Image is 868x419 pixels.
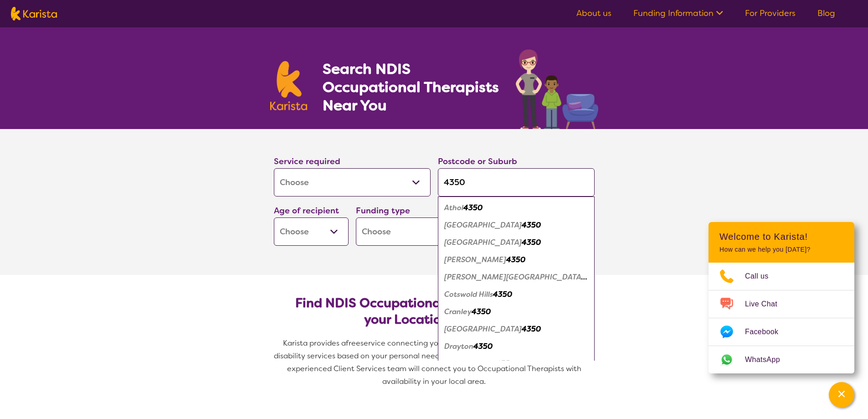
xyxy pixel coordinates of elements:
div: Centenary Heights 4350 [442,234,590,251]
div: Cotswold Hills 4350 [442,286,590,303]
h2: Find NDIS Occupational Therapists based on your Location & Needs [281,295,587,328]
span: service connecting you with Occupational Therapists and other disability services based on your p... [274,338,596,386]
em: 4350 [493,290,512,299]
div: Channel Menu [709,222,854,373]
img: occupational-therapy [516,49,598,129]
div: Cranley 4350 [442,303,590,321]
span: WhatsApp [745,353,791,367]
em: Drayton [444,341,473,351]
em: Cotswold Hills [444,290,493,299]
a: Funding Information [633,8,723,19]
p: How can we help you [DATE]? [719,246,843,253]
h1: Search NDIS Occupational Therapists Near You [323,60,500,114]
span: Facebook [745,325,789,339]
em: [GEOGRAPHIC_DATA] [444,238,522,247]
em: 4350 [506,255,525,264]
label: Postcode or Suburb [438,156,517,167]
div: Darling Heights 4350 [442,321,590,338]
em: 4350 [522,220,541,230]
em: 4350 [522,324,541,334]
div: Drayton North 4350 [442,355,590,372]
em: [GEOGRAPHIC_DATA] [444,220,522,230]
em: Athol [444,203,463,212]
div: Drayton 4350 [442,338,590,355]
em: 4350 [472,307,491,316]
div: Blue Mountain Heights 4350 [442,217,590,234]
div: Clifford Gardens 4350 [442,269,590,286]
button: Channel Menu [829,382,854,408]
div: Charlton 4350 [442,251,590,269]
label: Funding type [356,205,410,216]
h2: Welcome to Karista! [719,231,843,242]
ul: Choose channel [709,263,854,373]
em: 4350 [522,238,541,247]
em: 4350 [473,341,493,351]
em: 4350 [496,359,515,368]
input: Type [438,168,595,197]
a: About us [576,8,611,19]
em: Cranley [444,307,472,316]
div: Athol 4350 [442,199,590,217]
a: Web link opens in a new tab. [709,346,854,373]
em: Drayton North [444,359,496,368]
label: Service required [274,156,340,167]
em: [GEOGRAPHIC_DATA] [444,324,522,334]
span: Karista provides a [283,338,346,348]
img: Karista logo [11,7,57,21]
a: Blog [817,8,835,19]
em: 4350 [463,203,483,212]
label: Age of recipient [274,205,339,216]
span: Live Chat [745,297,788,311]
em: [PERSON_NAME][GEOGRAPHIC_DATA] [444,272,587,282]
a: For Providers [745,8,796,19]
em: [PERSON_NAME] [444,255,506,264]
span: free [346,338,360,348]
img: Karista logo [270,61,308,110]
span: Call us [745,269,780,283]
